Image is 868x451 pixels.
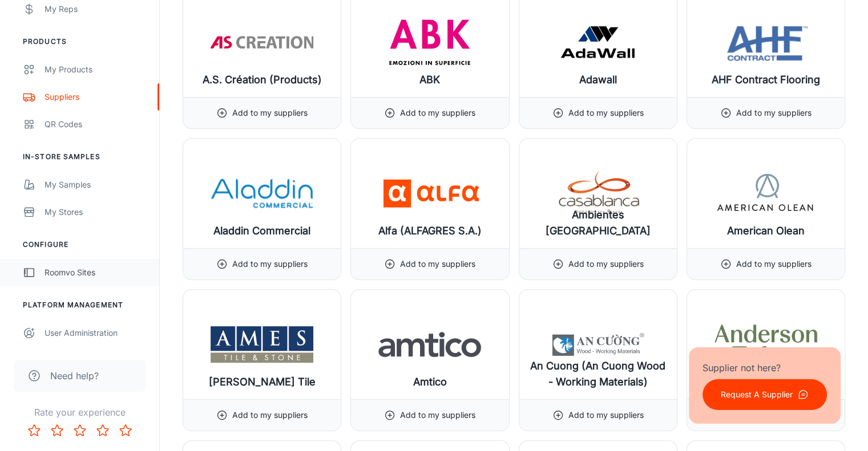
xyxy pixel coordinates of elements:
button: Rate 1 star [23,419,46,442]
div: User Administration [45,327,148,339]
button: Rate 4 star [91,419,114,442]
img: American Olean [714,170,817,216]
h6: A.S. Création (Products) [203,72,322,88]
h6: Alfa (ALFAGRES S.A.) [378,223,482,239]
h6: ABK [419,72,440,88]
p: Supplier not here? [703,361,827,375]
div: My Products [45,63,148,76]
img: AHF Contract Flooring [714,19,817,65]
h6: AHF Contract Flooring [712,72,820,88]
div: My Reps [45,3,148,15]
p: Add to my suppliers [400,409,475,421]
p: Add to my suppliers [568,258,644,270]
button: Rate 3 star [68,419,91,442]
h6: Aladdin Commercial [213,223,310,239]
p: Add to my suppliers [232,258,308,270]
h6: [PERSON_NAME] Tile [209,374,316,390]
p: Rate your experience [9,405,150,419]
div: My Stores [45,206,148,218]
button: Rate 5 star [114,419,137,442]
p: Add to my suppliers [400,258,475,270]
p: Add to my suppliers [736,258,812,270]
h6: American Olean [727,223,805,239]
img: Aladdin Commercial [211,170,313,216]
img: Adawall [547,19,649,65]
img: Ames Tile [211,322,313,367]
div: QR Codes [45,118,148,131]
div: Roomvo Sites [45,266,148,279]
div: My Samples [45,178,148,191]
h6: Adawall [579,72,617,88]
img: Ambientes Casablanca [547,170,649,216]
img: Amtico [378,322,481,367]
img: Alfa (ALFAGRES S.A.) [378,170,481,216]
span: Need help? [50,369,99,383]
p: Add to my suppliers [568,409,644,421]
h6: Amtico [413,374,447,390]
button: Rate 2 star [46,419,68,442]
p: Add to my suppliers [232,409,308,421]
p: Add to my suppliers [400,107,475,119]
h6: An Cuong (An Cuong Wood - Working Materials) [528,358,668,390]
img: An Cuong (An Cuong Wood - Working Materials) [547,322,649,367]
p: Request A Supplier [721,388,793,401]
div: Suppliers [45,91,148,103]
img: Anderson Tuftex [714,322,817,367]
h6: Ambientes [GEOGRAPHIC_DATA] [528,207,668,239]
p: Add to my suppliers [568,107,644,119]
p: Add to my suppliers [736,107,812,119]
button: Request A Supplier [703,379,827,410]
img: A.S. Création (Products) [211,19,313,65]
p: Add to my suppliers [232,107,308,119]
img: ABK [378,19,481,65]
